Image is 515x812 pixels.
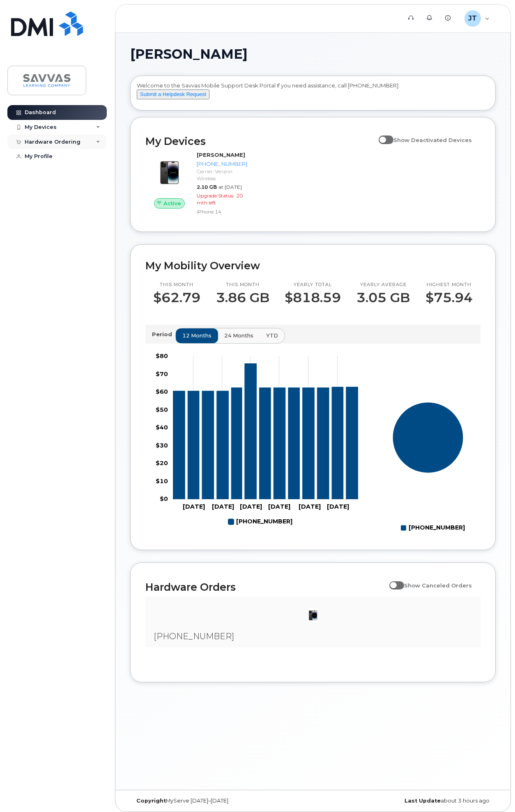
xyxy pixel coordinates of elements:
[212,503,234,510] tspan: [DATE]
[216,282,269,288] p: This month
[405,798,441,804] strong: Last Update
[393,402,465,535] g: Chart
[197,193,235,199] span: Upgrade Status:
[197,193,243,206] span: 20 mth left
[153,290,200,305] p: $62.79
[299,503,321,510] tspan: [DATE]
[156,370,168,378] tspan: $70
[154,631,234,641] span: [PHONE_NUMBER]
[153,282,200,288] p: This month
[160,495,168,502] tspan: $0
[152,330,175,338] p: Period
[218,184,242,190] span: at [DATE]
[240,503,262,510] tspan: [DATE]
[197,184,217,190] span: 2.10 GB
[145,259,481,272] h2: My Mobility Overview
[156,459,168,467] tspan: $20
[197,208,247,215] div: iPhone 14
[136,798,166,804] strong: Copyright
[425,282,473,288] p: Highest month
[137,89,209,100] button: Submit a Helpdesk Request
[130,798,252,804] div: MyServe [DATE]–[DATE]
[137,82,489,107] div: Welcome to the Savvas Mobile Support Desk Portal If you need assistance, call [PHONE_NUMBER].
[374,798,496,804] div: about 3 hours ago
[268,503,290,510] tspan: [DATE]
[197,160,247,168] div: [PHONE_NUMBER]
[197,151,245,158] strong: [PERSON_NAME]
[156,352,168,360] tspan: $80
[224,332,253,339] span: 24 months
[285,290,341,305] p: $818.59
[379,132,385,139] input: Show Deactivated Devices
[145,151,251,217] a: Active[PERSON_NAME][PHONE_NUMBER]Carrier: Verizon Wireless2.10 GBat [DATE]Upgrade Status:20 mth l...
[130,48,248,60] span: [PERSON_NAME]
[197,168,247,182] div: Carrier: Verizon Wireless
[393,402,464,473] g: Series
[285,282,341,288] p: Yearly total
[163,200,181,207] span: Active
[137,91,209,97] a: Submit a Helpdesk Request
[145,581,385,593] h2: Hardware Orders
[305,607,321,624] img: image20231002-3703462-njx0qo.jpeg
[216,290,269,305] p: 3.86 GB
[389,578,396,584] input: Show Canceled Orders
[228,515,292,529] g: Legend
[266,332,278,339] span: YTD
[156,442,168,449] tspan: $30
[156,388,168,395] tspan: $60
[173,364,358,499] g: 626-216-4402
[156,477,168,485] tspan: $10
[228,515,292,529] g: 626-216-4402
[156,352,359,529] g: Chart
[400,521,464,535] g: Legend
[404,582,472,589] span: Show Canceled Orders
[356,282,410,288] p: Yearly average
[183,503,205,510] tspan: [DATE]
[356,290,410,305] p: 3.05 GB
[156,424,168,431] tspan: $40
[156,406,168,413] tspan: $50
[152,155,187,190] img: image20231002-3703462-njx0qo.jpeg
[425,290,473,305] p: $75.94
[479,776,509,806] iframe: Messenger Launcher
[145,135,375,147] h2: My Devices
[393,137,472,143] span: Show Deactivated Devices
[327,503,349,510] tspan: [DATE]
